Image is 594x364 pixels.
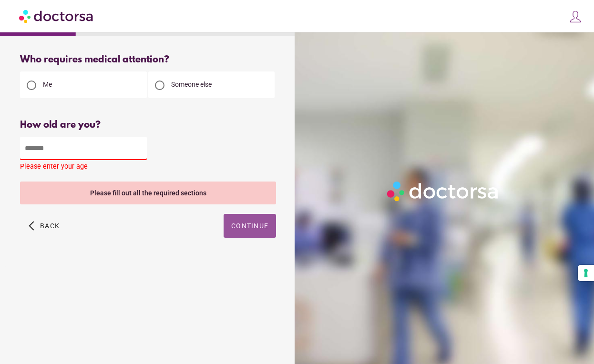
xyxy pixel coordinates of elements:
[19,5,94,27] img: Doctorsa.com
[25,214,63,238] button: arrow_back_ios Back
[578,265,594,281] button: Your consent preferences for tracking technologies
[20,182,276,204] div: Please fill out all the required sections
[224,214,276,238] button: Continue
[569,10,582,23] img: icons8-customer-100.png
[40,222,60,230] span: Back
[231,222,268,230] span: Continue
[20,162,276,174] div: Please enter your age
[20,54,276,65] div: Who requires medical attention?
[171,81,212,88] span: Someone else
[384,178,502,205] img: Logo-Doctorsa-trans-White-partial-flat.png
[20,120,276,131] div: How old are you?
[43,81,52,88] span: Me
